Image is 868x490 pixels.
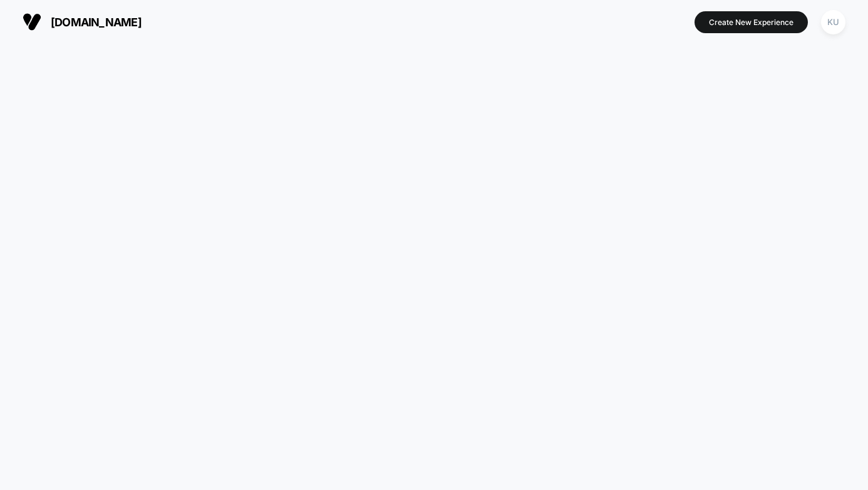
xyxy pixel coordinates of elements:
[23,13,41,31] img: Visually logo
[821,10,845,34] div: KU
[817,9,849,35] button: KU
[19,12,145,32] button: [DOMAIN_NAME]
[51,16,142,29] span: [DOMAIN_NAME]
[695,11,808,33] button: Create New Experience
